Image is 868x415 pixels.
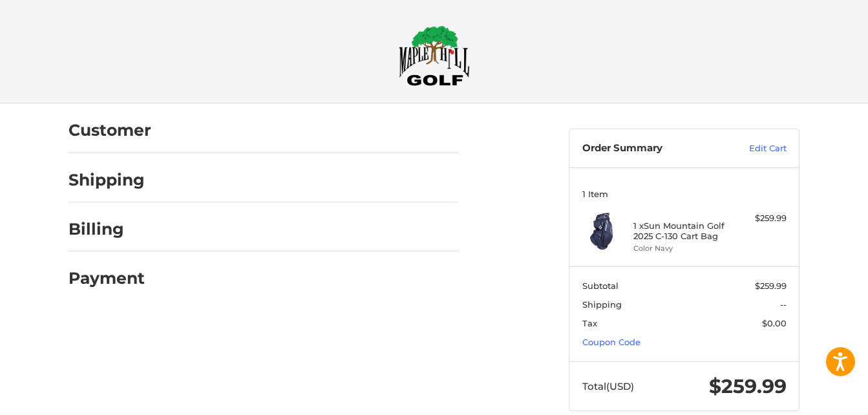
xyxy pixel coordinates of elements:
[582,380,634,392] span: Total (USD)
[69,219,144,239] h2: Billing
[582,299,622,310] span: Shipping
[582,337,640,347] a: Coupon Code
[709,374,787,398] span: $259.99
[780,299,787,310] span: --
[736,212,787,225] div: $259.99
[13,359,154,402] iframe: Gorgias live chat messenger
[399,25,470,86] img: Maple Hill Golf
[721,142,787,155] a: Edit Cart
[69,268,145,288] h2: Payment
[633,243,732,254] li: Color Navy
[582,281,619,291] span: Subtotal
[582,189,787,199] h3: 1 Item
[69,120,151,140] h2: Customer
[69,170,145,190] h2: Shipping
[762,318,787,328] span: $0.00
[582,318,597,328] span: Tax
[633,220,732,242] h4: 1 x Sun Mountain Golf 2025 C-130 Cart Bag
[755,281,787,291] span: $259.99
[582,142,721,155] h3: Order Summary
